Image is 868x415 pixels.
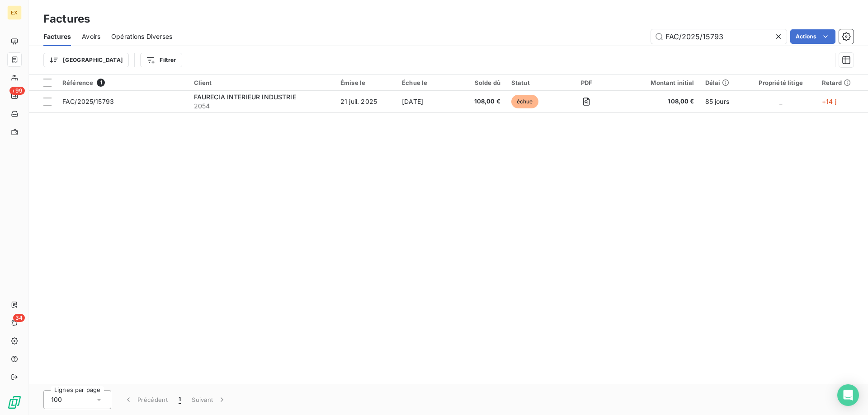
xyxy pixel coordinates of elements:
[194,93,296,101] span: FAURECIA INTERIEUR INDUSTRIE
[43,53,129,67] button: [GEOGRAPHIC_DATA]
[13,314,25,322] span: 34
[173,390,186,409] button: 1
[62,79,93,86] span: Référence
[563,79,609,86] div: PDF
[111,32,172,41] span: Opérations Diverses
[396,91,458,112] td: [DATE]
[822,79,863,86] div: Retard
[140,53,182,67] button: Filtrer
[186,390,232,409] button: Suivant
[179,395,181,404] span: 1
[335,91,396,112] td: 21 juil. 2025
[463,97,500,106] span: 108,00 €
[511,95,538,108] span: échue
[511,79,552,86] div: Statut
[7,5,22,20] div: EX
[705,79,740,86] div: Délai
[700,91,745,112] td: 85 jours
[194,102,330,111] span: 2054
[463,79,500,86] div: Solde dû
[750,79,811,86] div: Propriété litige
[402,79,452,86] div: Échue le
[651,29,787,44] input: Rechercher
[779,98,782,105] span: _
[621,97,694,106] span: 108,00 €
[82,32,100,41] span: Avoirs
[621,79,694,86] div: Montant initial
[822,98,836,105] span: +14 j
[97,79,105,87] span: 1
[7,395,22,410] img: Logo LeanPay
[837,384,859,406] div: Open Intercom Messenger
[118,390,173,409] button: Précédent
[9,87,25,95] span: +99
[43,11,90,27] h3: Factures
[62,98,114,105] span: FAC/2025/15793
[340,79,391,86] div: Émise le
[194,79,330,86] div: Client
[790,29,835,44] button: Actions
[43,32,71,41] span: Factures
[51,395,62,404] span: 100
